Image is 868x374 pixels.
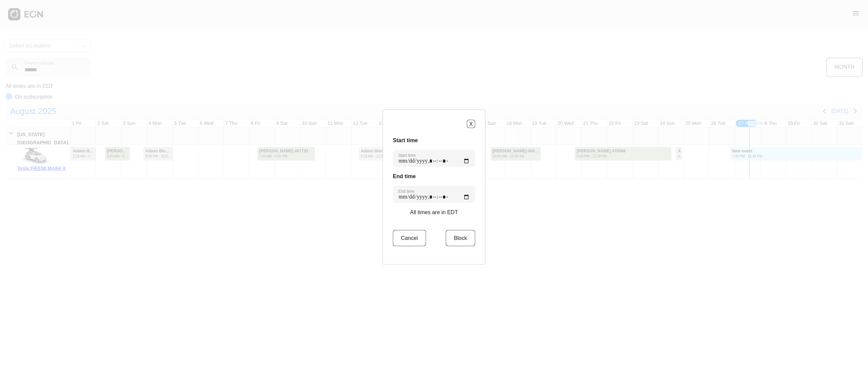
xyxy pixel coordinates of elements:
h3: Start time [393,136,475,145]
h3: End time [393,172,475,181]
button: X [467,120,475,128]
button: Block [446,230,475,246]
label: Start time [398,153,416,158]
button: Cancel [393,230,426,246]
p: All times are in EDT [410,208,458,217]
label: End time [398,189,414,194]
